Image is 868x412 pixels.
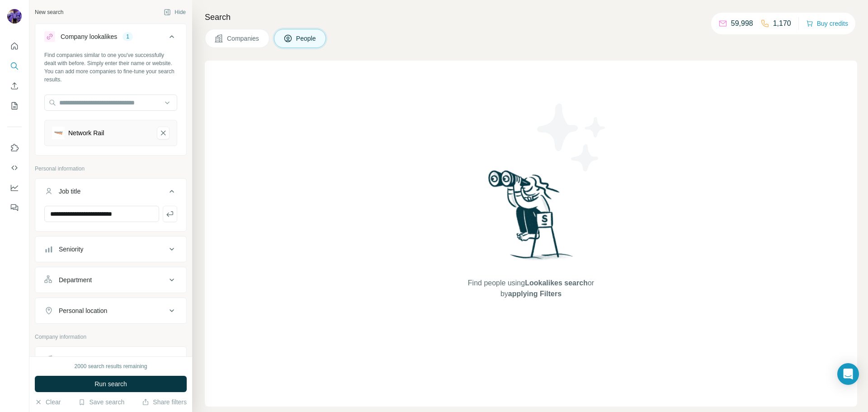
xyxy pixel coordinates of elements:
[296,34,317,43] span: People
[837,363,859,385] div: Open Intercom Messenger
[531,97,613,178] img: Surfe Illustration - Stars
[59,187,80,196] div: Job title
[59,245,83,254] div: Seniority
[7,78,22,94] button: Enrich CSV
[157,127,170,139] button: Network Rail-remove-button
[35,165,187,173] p: Personal information
[75,362,147,370] div: 2000 search results remaining
[94,379,127,388] span: Run search
[525,279,588,287] span: Lookalikes search
[59,306,107,315] div: Personal location
[35,398,61,407] button: Clear
[7,199,22,216] button: Feedback
[61,32,117,41] div: Company lookalikes
[35,26,186,51] button: Company lookalikes1
[205,11,857,24] h4: Search
[484,168,578,269] img: Surfe Illustration - Woman searching with binoculars
[731,18,753,29] p: 59,998
[35,238,186,260] button: Seniority
[68,128,104,137] div: Network Rail
[123,33,133,41] div: 1
[7,9,22,24] img: Avatar
[35,269,186,291] button: Department
[59,275,92,284] div: Department
[35,333,187,341] p: Company information
[7,98,22,114] button: My lists
[7,160,22,176] button: Use Surfe API
[78,398,124,407] button: Save search
[157,5,192,19] button: Hide
[7,38,22,54] button: Quick start
[806,17,848,30] button: Buy credits
[142,398,187,407] button: Share filters
[508,290,561,298] span: applying Filters
[35,180,186,206] button: Job title
[7,140,22,156] button: Use Surfe on LinkedIn
[773,18,791,29] p: 1,170
[59,355,86,364] div: Company
[52,127,65,139] img: Network Rail-logo
[7,58,22,74] button: Search
[35,349,186,370] button: Company
[7,180,22,196] button: Dashboard
[44,51,177,84] div: Find companies similar to one you've successfully dealt with before. Simply enter their name or w...
[35,300,186,322] button: Personal location
[35,8,63,16] div: New search
[35,376,187,392] button: Run search
[227,34,260,43] span: Companies
[458,278,603,299] span: Find people using or by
